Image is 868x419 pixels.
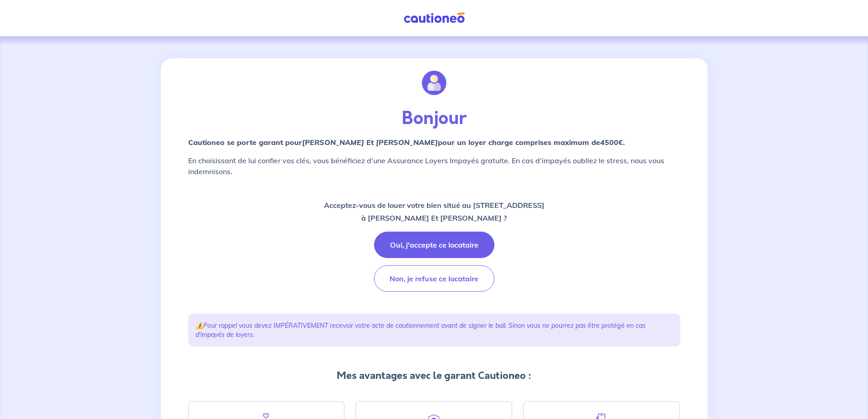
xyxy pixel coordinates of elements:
p: ⚠️ [195,321,673,339]
em: Pour rappel vous devez IMPÉRATIVEMENT recevoir votre acte de cautionnement avant de signer le bai... [195,321,646,339]
p: En choisissant de lui confier vos clés, vous bénéficiez d’une Assurance Loyers Impayés gratuite. ... [188,155,680,177]
strong: Cautioneo se porte garant pour pour un loyer charge comprises maximum de . [188,138,625,147]
p: Mes avantages avec le garant Cautioneo : [188,368,680,383]
p: Bonjour [188,108,680,129]
button: Non, je refuse ce locataire [374,265,494,292]
em: [PERSON_NAME] Et [PERSON_NAME] [302,138,438,147]
img: illu_account.svg [422,71,447,95]
p: Acceptez-vous de louer votre bien situé au [STREET_ADDRESS] à [PERSON_NAME] Et [PERSON_NAME] ? [324,199,544,224]
em: 4500€ [600,138,623,147]
button: Oui, j'accepte ce locataire [374,232,494,258]
img: Cautioneo [400,12,468,24]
